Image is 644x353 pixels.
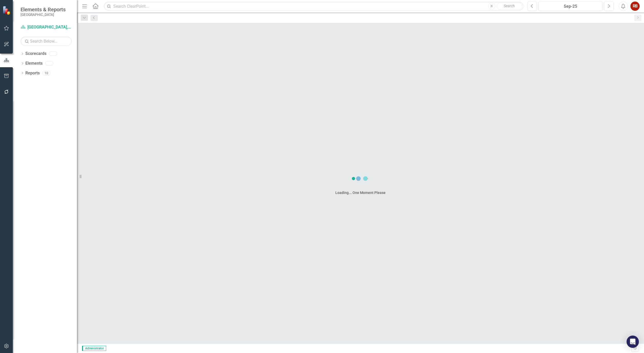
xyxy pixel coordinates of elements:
button: Sep-25 [538,2,603,11]
a: Elements [25,61,43,66]
button: Search [497,3,522,10]
a: Reports [25,70,40,76]
input: Search Below... [21,37,72,46]
div: Open Intercom Messenger [627,336,639,348]
img: ClearPoint Strategy [2,6,12,15]
div: Loading... One Moment Please [335,190,386,195]
span: Administrator [82,346,106,351]
div: 10 [42,71,51,75]
small: [GEOGRAPHIC_DATA] [21,13,66,17]
button: RB [630,2,640,11]
a: [GEOGRAPHIC_DATA], [GEOGRAPHIC_DATA] Business Initiatives [21,24,72,30]
div: Sep-25 [540,3,601,9]
span: Elements & Reports [21,6,66,13]
a: Scorecards [25,51,46,57]
input: Search ClearPoint... [104,2,524,11]
span: Search [504,4,515,8]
